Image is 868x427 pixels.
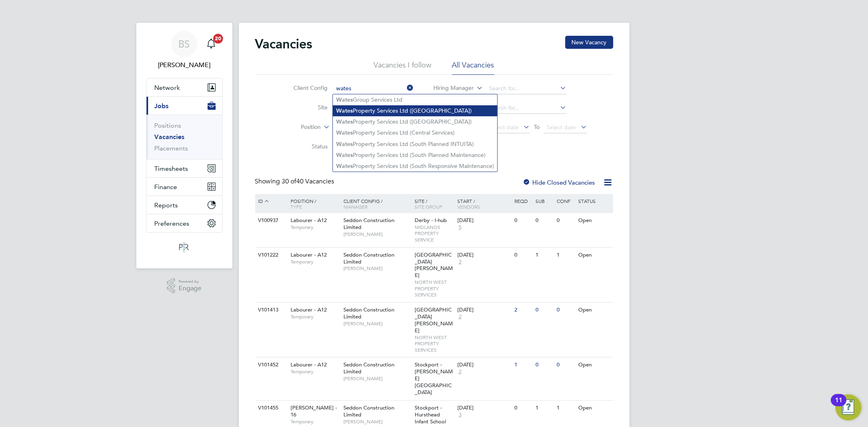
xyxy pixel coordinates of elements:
div: 1 [533,248,555,263]
li: Property Services Ltd ([GEOGRAPHIC_DATA]) [333,116,497,127]
li: Property Services Ltd (South Responsive Maintenance) [333,161,497,172]
button: Open Resource Center, 11 new notifications [835,394,861,420]
span: Seddon Construction Limited [343,251,394,265]
div: 0 [533,303,555,318]
div: 0 [555,213,576,228]
div: V100937 [256,213,285,228]
label: Site [281,104,328,111]
div: 1 [512,357,533,373]
div: 0 [533,213,555,228]
span: To [531,122,542,132]
span: 3 [457,412,463,418]
span: Seddon Construction Limited [343,306,394,320]
img: psrsolutions-logo-retina.png [177,241,191,254]
div: Position / [284,194,341,213]
div: [DATE] [457,307,510,314]
span: Site Group [415,203,442,210]
div: 0 [555,357,576,373]
div: Showing [255,177,336,186]
li: Property Services Ltd (South Planned INTUITA) [333,139,497,150]
span: Vendors [457,203,480,210]
span: Network [155,84,180,91]
span: Reports [155,201,178,209]
span: 20 [213,34,223,44]
div: [DATE] [457,252,510,259]
div: Open [576,401,612,416]
span: NORTH WEST PROPERTY SERVICES [415,279,453,298]
span: Seddon Construction Limited [343,361,394,375]
button: Preferences [146,214,222,232]
div: Open [576,213,612,228]
span: [PERSON_NAME] [343,231,411,237]
li: Vacancies I follow [374,60,432,75]
a: Vacancies [155,133,185,141]
div: Sub [533,194,555,208]
div: Reqd [512,194,533,208]
label: Status [281,143,328,150]
div: 1 [555,248,576,263]
div: 0 [512,248,533,263]
b: Wates [336,107,353,114]
div: Jobs [146,115,222,159]
button: Timesheets [146,159,222,177]
span: [GEOGRAPHIC_DATA][PERSON_NAME] [415,251,453,279]
span: Temporary [291,314,339,320]
div: Open [576,357,612,373]
div: [DATE] [457,405,510,412]
div: Conf [555,194,576,208]
span: [PERSON_NAME] - 16 [291,404,337,418]
div: 0 [512,401,533,416]
nav: Main navigation [136,23,232,268]
span: Manager [343,203,367,210]
a: Positions [155,122,181,129]
li: Property Services Ltd ([GEOGRAPHIC_DATA]) [333,105,497,116]
div: V101413 [256,303,285,318]
span: Temporary [291,224,339,231]
b: Wates [336,129,353,136]
a: Powered byEngage [167,278,201,294]
div: Open [576,248,612,263]
span: Seddon Construction Limited [343,217,394,231]
span: [PERSON_NAME] [343,375,411,382]
span: [PERSON_NAME] [343,265,411,272]
b: Wates [336,141,353,148]
div: ID [256,194,285,209]
label: Hide Closed Vacancies [523,179,595,186]
span: Stockport - Hursthead Infant School [415,404,446,425]
a: BS[PERSON_NAME] [146,31,223,70]
span: 30 of [282,177,297,185]
div: 1 [555,401,576,416]
div: 0 [512,213,533,228]
span: Temporary [291,259,339,265]
div: 11 [835,400,842,411]
label: Position [274,123,321,131]
div: Open [576,303,612,318]
span: Labourer - A12 [291,306,327,313]
a: 20 [203,31,219,57]
div: V101455 [256,401,285,416]
span: Seddon Construction Limited [343,404,394,418]
button: Network [146,78,222,96]
span: Powered by [179,278,201,285]
button: Jobs [146,97,222,115]
b: Wates [336,96,353,103]
h2: Vacancies [255,36,313,52]
span: NORTH WEST PROPERTY SERVICES [415,334,453,353]
span: 2 [457,368,463,375]
li: All Vacancies [452,60,494,75]
li: Property Services Ltd (Central Services) [333,127,497,138]
span: Finance [155,183,177,191]
div: V101222 [256,248,285,263]
span: 40 Vacancies [282,177,335,185]
span: Type [291,203,302,210]
a: Go to home page [146,241,223,254]
button: Reports [146,196,222,214]
div: [DATE] [457,217,510,224]
span: Select date [489,124,518,131]
div: 2 [512,303,533,318]
label: Hiring Manager [427,84,474,92]
div: [DATE] [457,362,510,368]
span: Timesheets [155,165,188,172]
label: Client Config [281,84,328,91]
span: 2 [457,259,463,266]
